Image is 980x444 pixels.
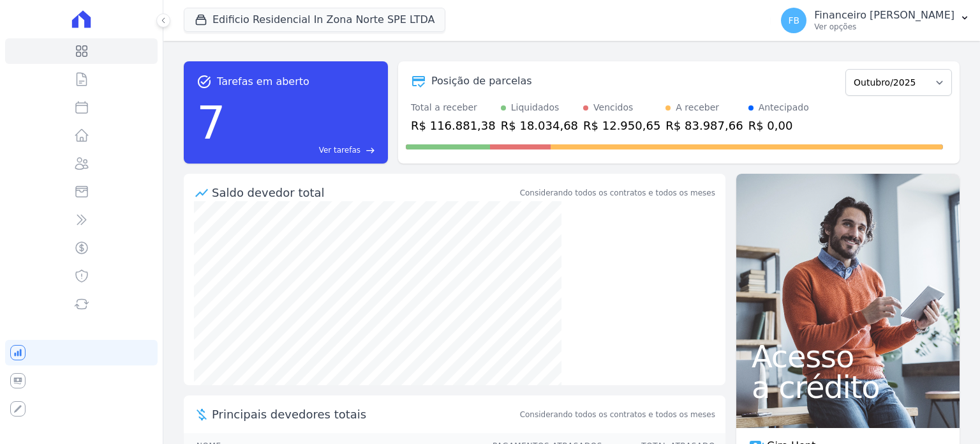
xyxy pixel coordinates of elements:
div: 7 [197,89,226,156]
span: Principais devedores totais [212,406,517,423]
span: a crédito [752,372,944,402]
a: Ver tarefas east [231,144,375,156]
span: Acesso [752,341,944,372]
div: R$ 18.034,68 [501,117,578,134]
p: Financeiro [PERSON_NAME] [814,9,954,22]
span: FB [788,16,799,25]
span: Considerando todos os contratos e todos os meses [520,409,715,420]
span: task_alt [197,74,212,89]
div: R$ 116.881,38 [411,117,496,134]
div: Posição de parcelas [431,73,532,89]
div: Antecipado [759,101,809,114]
div: R$ 12.950,65 [583,117,660,134]
button: FB Financeiro [PERSON_NAME] Ver opções [771,3,980,38]
div: R$ 83.987,66 [665,117,743,134]
div: R$ 0,00 [748,117,809,134]
div: Considerando todos os contratos e todos os meses [520,187,715,199]
span: Tarefas em aberto [217,74,309,89]
div: Total a receber [411,101,496,114]
button: Edificio Residencial In Zona Norte SPE LTDA [184,8,445,32]
span: east [366,146,375,155]
span: Ver tarefas [319,144,360,156]
div: Saldo devedor total [212,184,517,201]
div: A receber [676,101,719,114]
p: Ver opções [814,22,954,32]
div: Vencidos [593,101,633,114]
div: Liquidados [511,101,560,114]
